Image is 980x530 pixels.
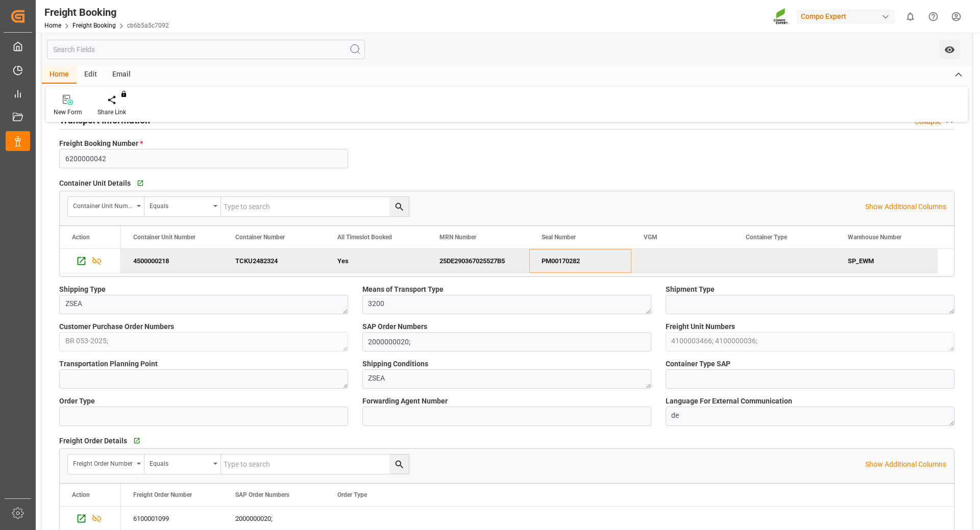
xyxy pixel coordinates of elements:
div: Container Unit Number [73,199,133,211]
span: Language For External Communication [666,396,792,407]
div: 25DE290367025527B5 [427,249,529,273]
div: Freight Booking [44,5,169,20]
span: Order Type [337,491,367,498]
span: Freight Order Number [133,491,192,498]
p: Show Additional Columns [865,201,946,212]
div: New Form [54,108,82,117]
div: Action [72,491,90,498]
span: Freight Order Details [59,436,127,446]
button: open menu [939,40,960,59]
textarea: 3200 [362,295,651,314]
textarea: ZSEA [362,369,651,389]
a: Home [44,22,61,29]
a: Freight Booking [72,22,116,29]
span: Order Type [59,396,95,407]
span: Freight Booking Number [59,138,143,149]
div: TCKU2482324 [223,249,325,273]
div: Compo Expert [797,9,895,24]
span: Container Type [746,234,787,241]
input: Search Fields [47,40,365,59]
button: search button [389,455,409,474]
div: Home [42,66,77,84]
span: Forwarding Agent Number [362,396,448,407]
button: open menu [68,197,144,216]
div: Freight Order Number [73,457,133,468]
span: SAP Order Numbers [235,491,289,498]
button: open menu [144,455,221,474]
textarea: 4100003466; 4100000036; [666,332,954,351]
span: MRN Number [439,234,476,241]
span: Container Unit Details [59,178,131,189]
span: Shipping Conditions [362,359,428,369]
p: Show Additional Columns [865,459,946,470]
button: open menu [68,455,144,474]
div: Edit [77,66,105,84]
div: Action [72,234,90,241]
div: Yes [337,249,415,273]
img: Screenshot%202023-09-29%20at%2010.02.21.png_1712312052.png [773,8,790,26]
span: Seal Number [542,234,576,241]
textarea: ZSEA [59,295,348,314]
div: Press SPACE to deselect this row. [121,249,938,273]
span: Warehouse Number [848,234,901,241]
input: Type to search [221,197,409,216]
span: SAP Order Numbers [362,321,427,332]
span: Container Type SAP [666,359,730,369]
div: Equals [150,199,210,211]
button: show 0 new notifications [899,5,922,28]
span: Shipping Type [59,284,106,295]
span: All Timeslot Booked [337,234,392,241]
button: search button [389,197,409,216]
input: Type to search [221,455,409,474]
div: SP_EWM [836,249,938,273]
span: Freight Unit Numbers [666,321,735,332]
span: Transportation Planning Point [59,359,158,369]
span: Customer Purchase Order Numbers [59,321,174,332]
button: Compo Expert [797,7,899,26]
button: Help Center [922,5,945,28]
span: Container Number [235,234,285,241]
div: Press SPACE to deselect this row. [60,249,121,273]
span: Shipment Type [666,284,715,295]
span: Means of Transport Type [362,284,444,295]
span: VGM [644,234,657,241]
div: PM00170282 [529,249,631,273]
button: open menu [144,197,221,216]
textarea: de [666,407,954,426]
span: Container Unit Number [133,234,195,241]
div: Email [105,66,138,84]
textarea: BR 053-2025; [59,332,348,351]
div: Equals [150,457,210,468]
div: 4500000218 [121,249,223,273]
